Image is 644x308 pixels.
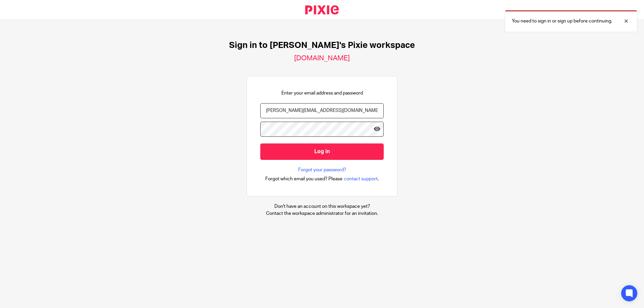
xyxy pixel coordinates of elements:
[344,176,378,182] span: contact support
[265,175,379,183] div: .
[266,210,378,217] p: Contact the workspace administrator for an invitation.
[260,103,384,118] input: name@example.com
[294,54,350,63] h2: [DOMAIN_NAME]
[512,18,612,24] p: You need to sign in or sign up before continuing.
[265,176,342,182] span: Forgot which email you used? Please
[229,40,415,51] h1: Sign in to [PERSON_NAME]'s Pixie workspace
[298,167,346,173] a: Forgot your password?
[266,203,378,210] p: Don't have an account on this workspace yet?
[281,90,363,97] p: Enter your email address and password
[260,143,384,160] input: Log in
